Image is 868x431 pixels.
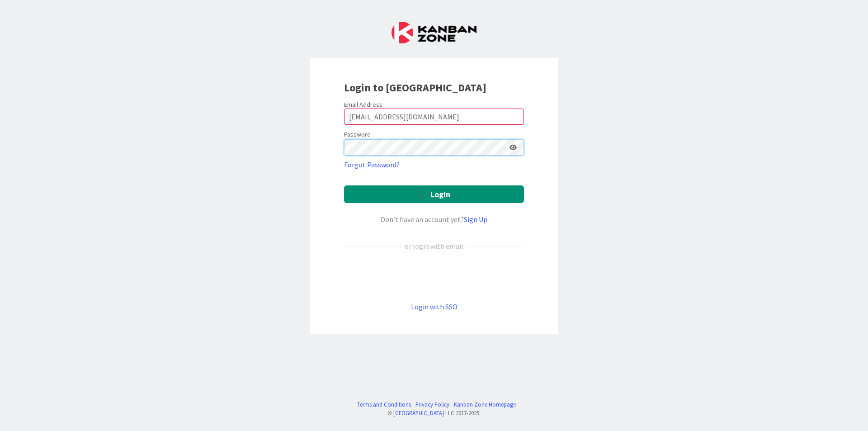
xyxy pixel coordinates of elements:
a: Login with SSO [411,302,458,311]
a: Terms and Conditions [357,400,411,409]
button: Login [344,185,524,203]
a: Forgot Password? [344,159,400,170]
a: Sign Up [464,215,487,224]
b: Login to [GEOGRAPHIC_DATA] [344,81,486,95]
a: Kanban Zone Homepage [454,400,516,409]
div: © LLC 2017- 2025 . [353,409,516,417]
iframe: Sign in with Google Button [340,266,528,286]
label: Email Address [344,100,382,109]
a: [GEOGRAPHIC_DATA] [393,409,444,417]
a: Privacy Policy [415,400,449,409]
div: Don’t have an account yet? [344,214,524,225]
label: Password [344,130,371,139]
img: Kanban Zone [392,22,476,43]
div: or login with email [402,241,466,251]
